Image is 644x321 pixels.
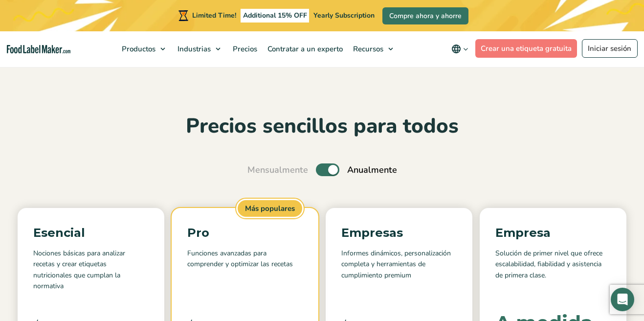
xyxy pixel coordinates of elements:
[230,44,258,54] span: Precios
[347,163,397,177] span: Anualmente
[117,31,170,67] a: Productos
[475,39,577,58] a: Crear una etiqueta gratuita
[341,224,457,242] p: Empresas
[119,44,156,54] span: Productos
[228,31,260,67] a: Precios
[611,288,634,311] div: Open Intercom Messenger
[316,163,339,176] label: Toggle
[236,199,304,219] span: Más populares
[175,44,212,54] span: Industrias
[187,224,303,242] p: Pro
[33,248,149,292] p: Nociones básicas para analizar recetas y crear etiquetas nutricionales que cumplan la normativa
[348,31,398,67] a: Recursos
[247,163,308,177] span: Mensualmente
[173,31,225,67] a: Industrias
[241,9,310,23] span: Additional 15% OFF
[192,11,236,20] span: Limited Time!
[582,39,638,58] a: Iniciar sesión
[265,44,344,54] span: Contratar a un experto
[495,224,611,242] p: Empresa
[33,224,149,242] p: Esencial
[263,31,346,67] a: Contratar a un experto
[350,44,384,54] span: Recursos
[495,248,611,292] p: Solución de primer nivel que ofrece escalabilidad, fiabilidad y asistencia de primera clase.
[7,113,637,140] h2: Precios sencillos para todos
[341,248,457,292] p: Informes dinámicos, personalización completa y herramientas de cumplimiento premium
[313,11,375,20] span: Yearly Subscription
[382,7,468,24] a: Compre ahora y ahorre
[187,248,303,292] p: Funciones avanzadas para comprender y optimizar las recetas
